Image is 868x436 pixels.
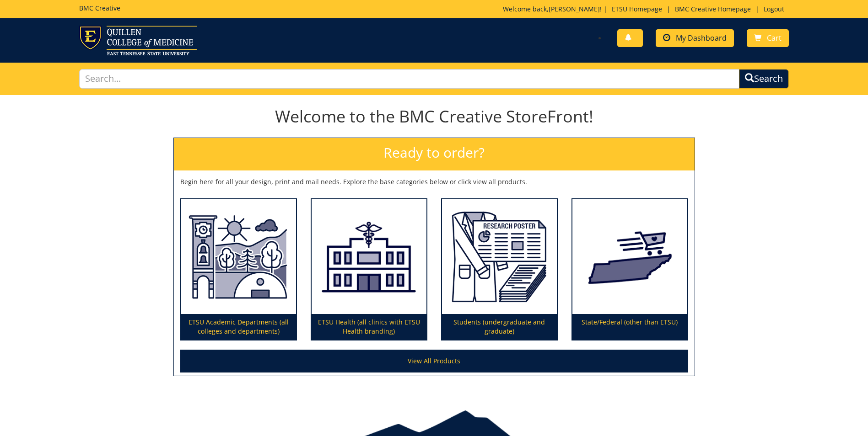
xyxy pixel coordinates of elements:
img: State/Federal (other than ETSU) [572,199,687,314]
p: Welcome back, ! | | | [503,5,789,14]
a: Logout [759,5,789,13]
input: Search... [79,69,739,89]
button: Search [739,69,789,89]
a: State/Federal (other than ETSU) [572,199,687,340]
a: My Dashboard [656,29,734,47]
a: [PERSON_NAME] [549,5,600,13]
h5: BMC Creative [79,5,120,11]
img: Students (undergraduate and graduate) [442,199,557,314]
a: ETSU Homepage [607,5,667,13]
p: ETSU Health (all clinics with ETSU Health branding) [312,314,426,340]
img: ETSU Academic Departments (all colleges and departments) [181,199,296,314]
a: BMC Creative Homepage [670,5,755,13]
img: ETSU logo [79,26,197,55]
a: ETSU Academic Departments (all colleges and departments) [181,199,296,340]
a: ETSU Health (all clinics with ETSU Health branding) [312,199,426,340]
a: Students (undergraduate and graduate) [442,199,557,340]
h1: Welcome to the BMC Creative StoreFront! [173,107,695,126]
span: My Dashboard [676,33,727,43]
p: Begin here for all your design, print and mail needs. Explore the base categories below or click ... [180,177,688,186]
p: Students (undergraduate and graduate) [442,314,557,340]
a: Cart [747,29,789,47]
p: State/Federal (other than ETSU) [572,314,687,340]
span: Cart [767,33,782,43]
a: View All Products [180,350,688,372]
h2: Ready to order? [174,138,695,170]
p: ETSU Academic Departments (all colleges and departments) [181,314,296,340]
img: ETSU Health (all clinics with ETSU Health branding) [312,199,426,314]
